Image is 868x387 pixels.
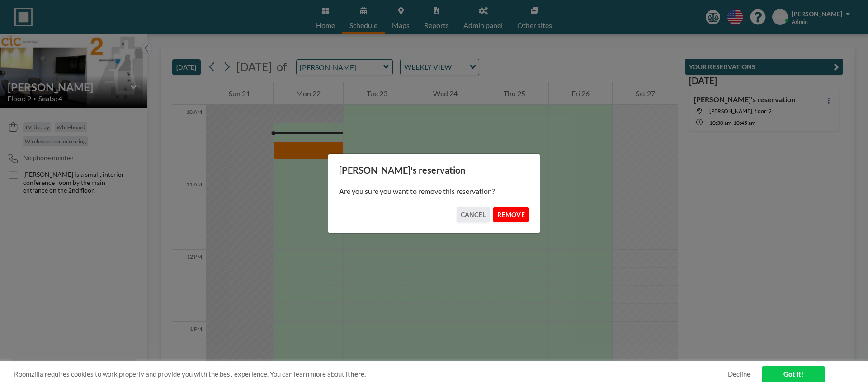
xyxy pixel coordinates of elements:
p: Are you sure you want to remove this reservation? [339,187,529,196]
button: REMOVE [493,207,529,222]
button: CANCEL [457,207,490,222]
span: Roomzilla requires cookies to work properly and provide you with the best experience. You can lea... [14,370,728,378]
a: Decline [728,370,750,378]
a: here. [350,370,366,378]
h3: [PERSON_NAME]'s reservation [339,165,529,176]
a: Got it! [762,366,825,382]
